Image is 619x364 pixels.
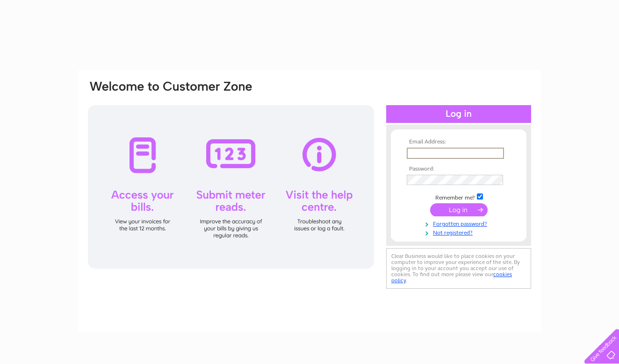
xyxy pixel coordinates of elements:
div: Clear Business would like to place cookies on your computer to improve your experience of the sit... [386,248,531,289]
input: Submit [430,203,488,216]
td: Remember me? [404,192,513,201]
a: cookies policy [391,271,512,284]
th: Password: [404,166,513,172]
th: Email Address: [404,139,513,145]
a: Not registered? [407,228,513,236]
a: Forgotten password? [407,219,513,228]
